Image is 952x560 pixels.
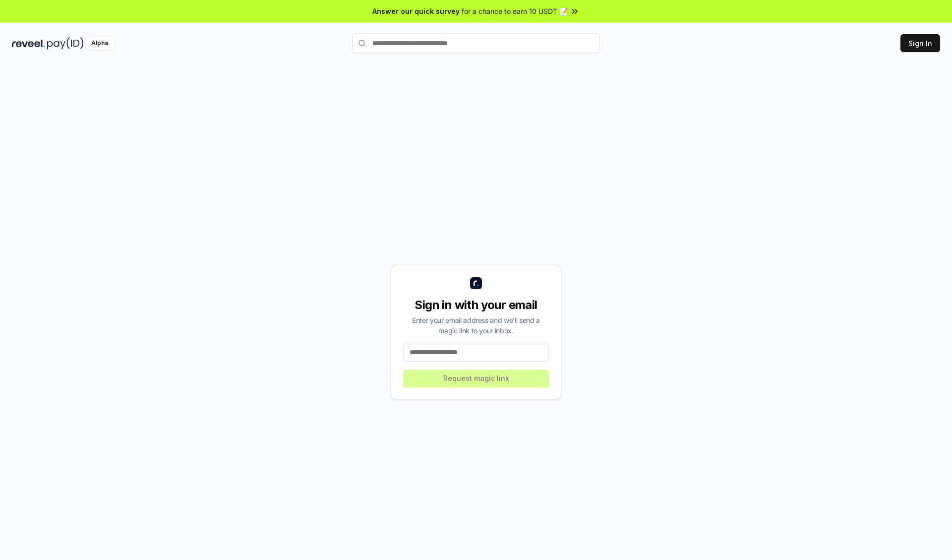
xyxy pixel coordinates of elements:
img: reveel_dark [12,37,45,50]
span: Answer our quick survey [372,6,460,16]
span: for a chance to earn 10 USDT 📝 [462,6,568,16]
img: logo_small [470,277,482,289]
img: pay_id [47,37,84,50]
div: Alpha [86,37,114,50]
button: Sign In [900,34,940,52]
div: Enter your email address and we’ll send a magic link to your inbox. [403,315,549,336]
div: Sign in with your email [403,297,549,313]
